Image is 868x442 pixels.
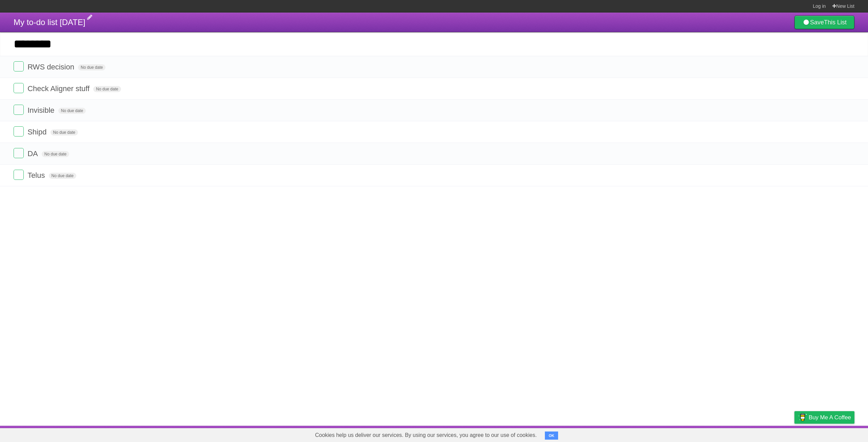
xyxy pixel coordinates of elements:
span: Buy me a coffee [809,412,851,423]
span: No due date [49,173,76,179]
label: Done [14,148,24,158]
span: My to-do list [DATE] [14,18,85,27]
span: No due date [93,86,121,92]
span: No due date [78,64,105,70]
a: Terms [763,427,777,440]
label: Done [14,61,24,71]
a: Developers [727,427,754,440]
span: No due date [51,129,78,135]
span: No due date [42,151,69,157]
span: DA [27,149,40,158]
label: Done [14,170,24,180]
a: SaveThis List [794,16,854,29]
a: Suggest a feature [812,427,854,440]
span: Check Aligner stuff [27,84,91,93]
label: Done [14,105,24,115]
a: Privacy [786,427,803,440]
span: Cookies help us deliver our services. By using our services, you agree to our use of cookies. [308,428,544,442]
span: No due date [58,108,86,114]
img: Buy me a coffee [798,412,807,423]
button: OK [545,432,558,440]
span: Shipd [27,128,48,136]
span: Invisible [27,106,56,114]
span: RWS decision [27,63,76,71]
a: Buy me a coffee [794,411,854,424]
b: This List [824,19,847,26]
label: Done [14,83,24,93]
a: About [704,427,718,440]
label: Done [14,126,24,136]
span: Telus [27,171,46,180]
